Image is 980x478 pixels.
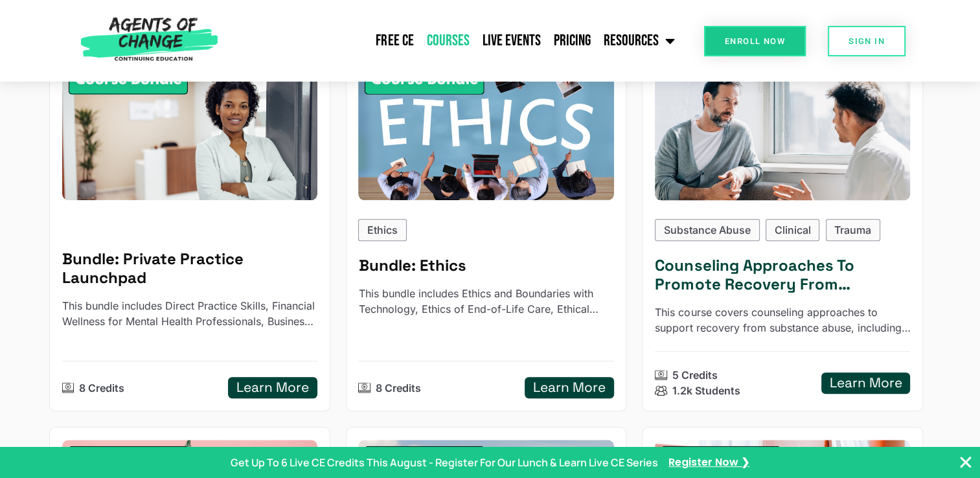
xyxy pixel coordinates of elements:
nav: Menu [224,25,681,57]
p: Get Up To 6 Live CE Credits This August - Register For Our Lunch & Learn Live CE Series [231,455,658,470]
a: Private Practice Launchpad - 8 Credit CE BundleBundle: Private Practice LaunchpadThis bundle incl... [49,47,330,411]
img: Ethics - 8 Credit CE Bundle [358,60,613,201]
p: Trauma [834,222,871,238]
img: Private Practice Launchpad - 8 Credit CE Bundle [62,60,317,201]
span: Enroll Now [725,37,785,45]
a: Free CE [369,25,420,57]
p: This bundle includes Ethics and Boundaries with Technology, Ethics of End-of-Life Care, Ethical C... [358,286,613,317]
a: Register Now ❯ [668,455,749,470]
button: Close Banner [958,455,974,470]
h5: Learn More [830,375,902,391]
p: Substance Abuse [664,222,751,238]
a: SIGN IN [828,26,906,56]
h5: Bundle: Ethics [358,256,613,275]
h5: Counseling Approaches To Promote Recovery From Substance Use - Reading Based [655,256,910,294]
a: Resources [597,25,681,57]
a: Enroll Now [704,26,806,56]
p: 8 Credits [79,380,124,396]
p: Clinical [775,222,811,238]
a: Pricing [547,25,597,57]
a: Counseling Approaches To Promote Recovery From Substance Use (5 General CE Credit) - Reading Base... [642,47,923,411]
a: Courses [420,25,475,57]
h5: Learn More [236,380,309,396]
h5: Learn More [533,380,606,396]
p: 5 Credits [672,367,718,383]
img: Counseling Approaches To Promote Recovery From Substance Use (5 General CE Credit) - Reading Based [643,52,924,208]
p: This bundle includes Direct Practice Skills, Financial Wellness for Mental Health Professionals, ... [62,298,317,329]
h5: Bundle: Private Practice Launchpad [62,250,317,288]
p: This course covers counseling approaches to support recovery from substance abuse, including harm... [655,304,910,336]
p: 1.2k Students [672,383,740,398]
div: Counseling Approaches To Promote Recovery From Substance Use (5 General CE Credit) - Reading Based [655,60,910,201]
p: 8 Credits [376,380,421,396]
a: Live Events [475,25,547,57]
a: Ethics - 8 Credit CE BundleEthics Bundle: EthicsThis bundle includes Ethics and Boundaries with T... [346,47,627,411]
span: SIGN IN [849,37,885,45]
p: Ethics [367,222,398,238]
